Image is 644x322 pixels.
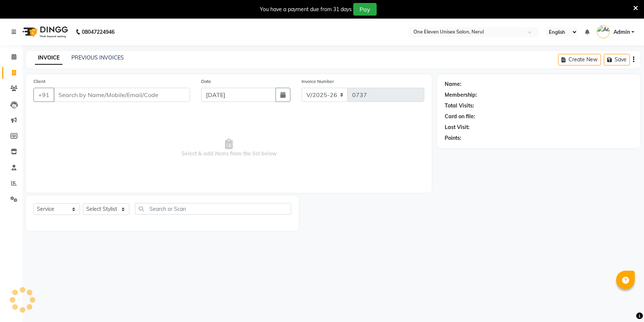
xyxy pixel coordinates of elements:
[445,91,477,99] div: Membership:
[558,54,601,65] button: Create New
[614,28,630,36] span: Admin
[33,78,45,85] label: Client
[445,123,470,131] div: Last Visit:
[82,22,115,42] b: 08047224946
[260,6,352,13] div: You have a payment due from 31 days
[445,134,461,142] div: Points:
[604,54,630,65] button: Save
[54,88,190,102] input: Search by Name/Mobile/Email/Code
[597,25,610,38] img: Admin
[71,54,124,61] a: PREVIOUS INVOICES
[445,102,474,110] div: Total Visits:
[33,111,424,185] span: Select & add items from the list below
[135,203,291,215] input: Search or Scan
[302,78,334,85] label: Invoice Number
[19,22,70,42] img: logo
[613,292,637,315] iframe: chat widget
[445,80,461,88] div: Name:
[201,78,211,85] label: Date
[353,3,377,16] button: Pay
[445,113,475,120] div: Card on file:
[35,51,62,65] a: INVOICE
[33,88,54,102] button: +91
